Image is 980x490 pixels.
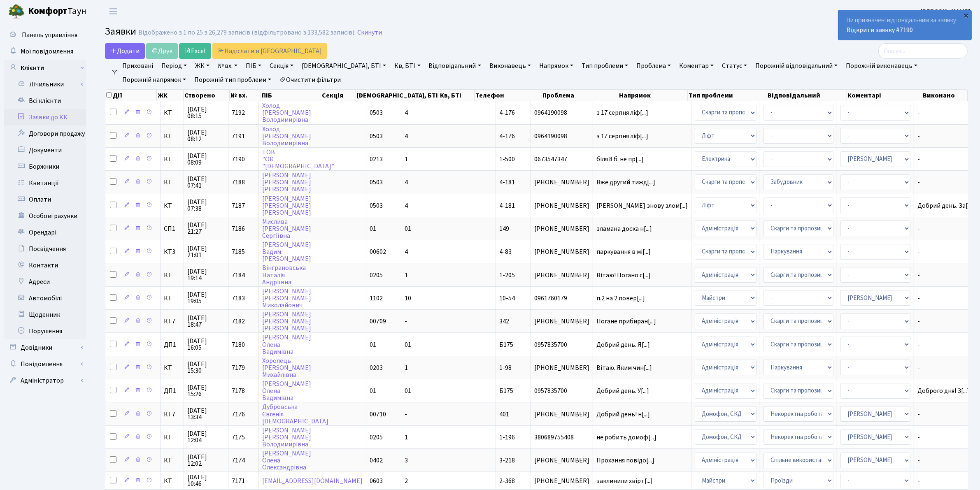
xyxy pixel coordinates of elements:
[596,476,653,485] span: заклинили хвірт[...]
[917,478,977,484] span: -
[138,29,356,37] div: Відображено з 1 по 25 з 26,279 записів (відфільтровано з 133,582 записів).
[4,224,86,241] a: Орендарі
[187,199,225,212] span: [DATE] 07:38
[534,478,589,484] span: [PHONE_NUMBER]
[4,241,86,257] a: Посвідчення
[4,307,86,323] a: Щоденник
[405,201,408,210] span: 4
[596,456,654,465] span: Прохання повідо[...]
[187,176,225,189] span: [DATE] 07:41
[266,59,297,73] a: Секція
[596,340,650,349] span: Добрий день. Я[...]
[405,317,407,326] span: -
[164,179,180,186] span: КТ
[187,474,225,487] span: [DATE] 10:46
[164,341,180,348] span: ДП1
[534,434,589,441] span: 380689755408
[105,24,136,39] span: Заявки
[187,315,225,328] span: [DATE] 18:47
[191,73,275,87] a: Порожній тип проблеми
[633,59,674,73] a: Проблема
[370,317,386,326] span: 00709
[9,76,86,93] a: Лічильники
[405,108,408,117] span: 4
[499,132,515,141] span: 4-176
[276,73,344,87] a: Очистити фільтри
[232,155,245,164] span: 7190
[838,10,971,40] div: Ви призначені відповідальним за заявку
[4,290,86,307] a: Автомобілі
[920,7,970,16] b: [PERSON_NAME]
[499,178,515,187] span: 4-181
[596,294,645,303] span: п.2 на 2 повер[...]
[262,240,311,263] a: [PERSON_NAME]Вадим[PERSON_NAME]
[596,410,650,419] span: Добрий день! н[...]
[499,317,509,326] span: 342
[596,317,656,326] span: Погане прибиран[...]
[499,247,512,256] span: 4-83
[405,386,411,395] span: 01
[922,90,968,101] th: Виконано
[370,178,383,187] span: 0503
[752,59,841,73] a: Порожній відповідальний
[917,341,977,348] span: -
[232,271,245,280] span: 7184
[119,59,156,73] a: Приховані
[187,153,225,166] span: [DATE] 08:09
[534,272,589,279] span: [PHONE_NUMBER]
[187,407,225,420] span: [DATE] 13:34
[370,132,383,141] span: 0503
[187,338,225,351] span: [DATE] 16:05
[578,59,631,73] a: Тип проблеми
[534,318,589,325] span: [PHONE_NUMBER]
[4,43,86,60] a: Мої повідомлення
[534,133,589,139] span: 0964190098
[499,155,515,164] span: 1-500
[370,108,383,117] span: 0503
[534,365,589,371] span: [PHONE_NUMBER]
[187,291,225,304] span: [DATE] 19:05
[232,433,245,442] span: 7175
[370,433,383,442] span: 0205
[534,248,589,255] span: [PHONE_NUMBER]
[536,59,577,73] a: Напрямок
[917,133,977,139] span: -
[187,384,225,397] span: [DATE] 15:26
[405,155,408,164] span: 1
[119,73,189,87] a: Порожній напрямок
[187,454,225,467] span: [DATE] 12:02
[499,363,512,372] span: 1-98
[262,449,311,472] a: [PERSON_NAME]ОленаОлександрівна
[28,5,86,19] span: Таун
[262,403,328,426] a: ДубровськаЄвгенія[DEMOGRAPHIC_DATA]
[262,194,311,217] a: [PERSON_NAME][PERSON_NAME][PERSON_NAME]
[596,108,648,117] span: з 17 серпня ліф[...]
[405,271,408,280] span: 1
[534,109,589,116] span: 0964190098
[230,90,261,101] th: № вх.
[370,476,383,485] span: 0603
[917,386,969,395] span: Доброго дня! З[...]
[596,433,656,442] span: не робить домоф[...]
[262,264,306,287] a: ВінграновськаНаталіяАндріївна
[499,386,513,395] span: Б175
[357,29,382,37] a: Скинути
[534,202,589,209] span: [PHONE_NUMBER]
[439,90,475,101] th: Кв, БТІ
[232,132,245,141] span: 7191
[370,363,383,372] span: 0203
[232,456,245,465] span: 7174
[232,340,245,349] span: 7180
[499,476,515,485] span: 2-368
[405,132,408,141] span: 4
[232,224,245,233] span: 7186
[405,178,408,187] span: 4
[262,148,334,171] a: ТОВ"ОК"[DEMOGRAPHIC_DATA]"
[917,434,977,441] span: -
[262,333,311,356] a: [PERSON_NAME]ОленаВадимівна
[542,90,618,101] th: Проблема
[917,179,977,186] span: -
[499,410,509,419] span: 401
[4,109,86,125] a: Заявки до КК
[164,318,180,325] span: КТ7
